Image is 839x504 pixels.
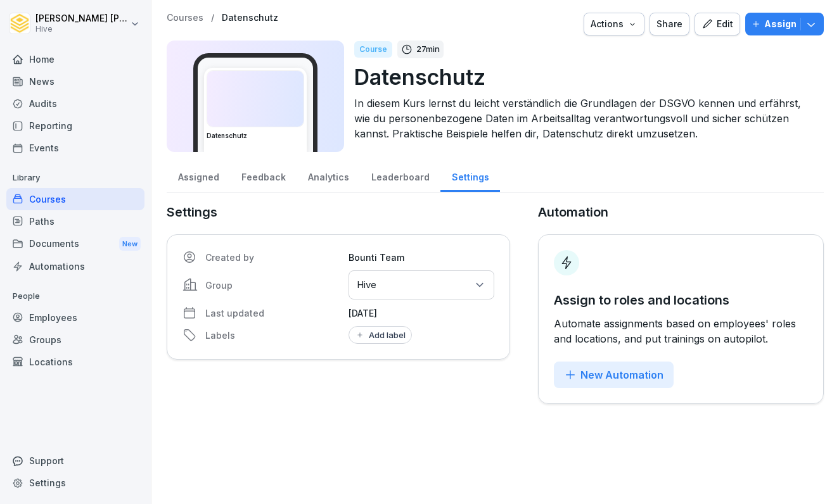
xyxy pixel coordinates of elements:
a: Courses [167,13,203,23]
p: / [211,13,214,23]
a: Reporting [6,115,144,137]
p: Created by [205,251,341,264]
p: Hive [357,279,376,291]
button: New Automation [554,362,674,388]
p: Library [6,168,144,188]
button: Add label [349,326,412,344]
a: Audits [6,92,144,115]
a: Employees [6,306,144,329]
div: Documents [6,232,144,256]
a: Events [6,137,144,159]
a: Analytics [297,160,360,192]
a: Leaderboard [360,160,440,192]
p: People [6,286,144,306]
a: Assigned [167,160,230,192]
p: Settings [167,203,510,222]
a: Feedback [230,160,297,192]
a: DocumentsNew [6,232,144,256]
p: Hive [35,25,128,34]
a: Courses [6,188,144,210]
h3: Datenschutz [207,131,304,141]
p: Datenschutz [354,61,814,93]
div: Actions [591,17,637,31]
div: Support [6,450,144,472]
a: Groups [6,329,144,351]
p: Assign to roles and locations [554,291,808,310]
p: Bounti Team [349,251,494,264]
button: Assign [745,13,824,35]
p: Labels [205,329,341,342]
a: Datenschutz [222,13,278,23]
div: New Automation [564,368,663,382]
div: Edit [701,17,733,31]
a: Automations [6,255,144,277]
a: Settings [440,160,500,192]
p: [DATE] [349,306,494,320]
div: New [119,237,141,251]
p: [PERSON_NAME] [PERSON_NAME] [35,13,128,24]
p: Assign [764,17,797,31]
p: Automate assignments based on employees' roles and locations, and put trainings on autopilot. [554,316,808,346]
button: Share [650,13,689,35]
button: Actions [584,13,644,35]
button: Edit [695,13,740,35]
div: Share [656,17,682,31]
div: Course [354,41,392,58]
div: Add label [355,330,406,340]
p: Last updated [205,306,341,320]
p: Automation [538,203,608,222]
p: Group [205,279,341,292]
a: News [6,70,144,92]
a: Locations [6,351,144,373]
p: In diesem Kurs lernst du leicht verständlich die Grundlagen der DSGVO kennen und erfährst, wie du... [354,96,814,141]
a: Home [6,48,144,70]
p: 27 min [416,43,440,56]
a: Settings [6,472,144,494]
a: Paths [6,210,144,232]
